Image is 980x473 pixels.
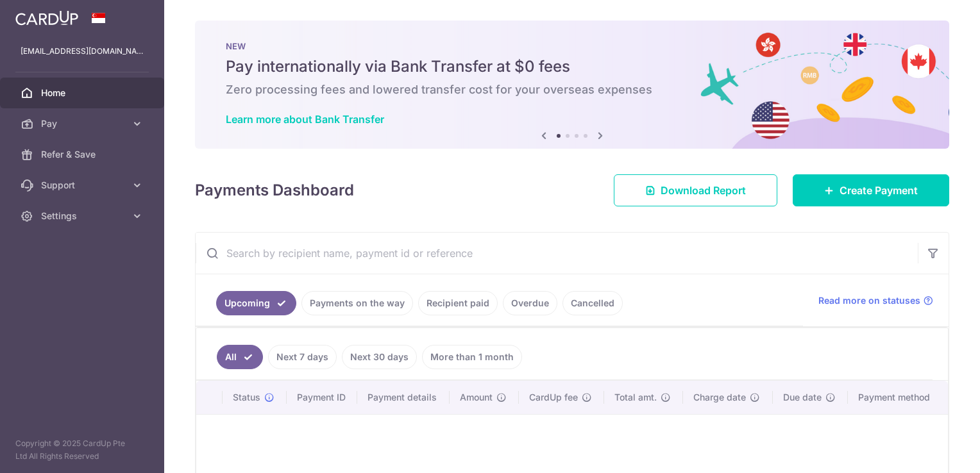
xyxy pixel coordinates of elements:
[460,391,493,404] span: Amount
[268,345,337,369] a: Next 7 days
[818,294,933,307] a: Read more on statuses
[196,233,918,274] input: Search by recipient name, payment id or reference
[226,113,384,126] a: Learn more about Bank Transfer
[422,345,522,369] a: More than 1 month
[529,391,578,404] span: CardUp fee
[783,391,822,404] span: Due date
[287,381,358,414] th: Payment ID
[21,45,144,58] p: [EMAIL_ADDRESS][DOMAIN_NAME]
[818,294,920,307] span: Read more on statuses
[15,10,78,26] img: CardUp
[614,391,657,404] span: Total amt.
[195,179,354,202] h4: Payments Dashboard
[41,117,126,130] span: Pay
[41,148,126,161] span: Refer & Save
[503,291,557,315] a: Overdue
[195,21,949,149] img: Bank transfer banner
[418,291,498,315] a: Recipient paid
[848,381,948,414] th: Payment method
[840,183,918,198] span: Create Payment
[226,41,918,51] p: NEW
[693,391,746,404] span: Charge date
[41,87,126,99] span: Home
[217,345,263,369] a: All
[301,291,413,315] a: Payments on the way
[216,291,296,315] a: Upcoming
[614,174,777,206] a: Download Report
[342,345,417,369] a: Next 30 days
[226,82,918,97] h6: Zero processing fees and lowered transfer cost for your overseas expenses
[661,183,746,198] span: Download Report
[41,179,126,192] span: Support
[41,210,126,222] span: Settings
[226,56,918,77] h5: Pay internationally via Bank Transfer at $0 fees
[562,291,623,315] a: Cancelled
[233,391,260,404] span: Status
[357,381,450,414] th: Payment details
[793,174,949,206] a: Create Payment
